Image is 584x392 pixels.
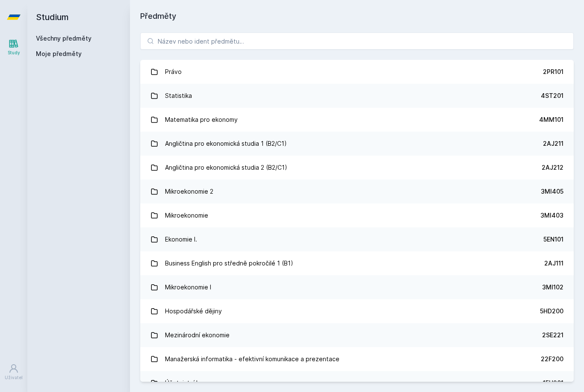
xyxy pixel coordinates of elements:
[36,50,82,58] span: Moje předměty
[544,259,563,268] div: 2AJ111
[165,374,199,392] div: Účetnictví I.
[140,275,574,299] a: Mikroekonomie I 3MI102
[165,183,213,200] div: Mikroekonomie 2
[165,279,211,296] div: Mikroekonomie I
[8,50,20,56] div: Study
[165,135,287,152] div: Angličtina pro ekonomická studia 1 (B2/C1)
[140,108,574,132] a: Matematika pro ekonomy 4MM101
[140,227,574,251] a: Ekonomie I. 5EN101
[540,211,563,220] div: 3MI403
[165,303,222,320] div: Hospodářské dějiny
[543,379,563,387] div: 1FU201
[140,180,574,203] a: Mikroekonomie 2 3MI405
[540,307,563,315] div: 5HD200
[543,68,563,76] div: 2PR101
[165,351,339,368] div: Manažerská informatika - efektivní komunikace a prezentace
[140,347,574,371] a: Manažerská informatika - efektivní komunikace a prezentace 22F200
[140,251,574,275] a: Business English pro středně pokročilé 1 (B1) 2AJ111
[36,35,91,42] a: Všechny předměty
[165,159,287,176] div: Angličtina pro ekonomická studia 2 (B2/C1)
[542,283,563,292] div: 3MI102
[5,374,23,381] div: Uživatel
[165,231,197,248] div: Ekonomie I.
[140,84,574,108] a: Statistika 4ST201
[541,187,563,196] div: 3MI405
[542,331,563,339] div: 2SE221
[165,327,230,344] div: Mezinárodní ekonomie
[140,299,574,323] a: Hospodářské dějiny 5HD200
[140,323,574,347] a: Mezinárodní ekonomie 2SE221
[165,87,192,104] div: Statistika
[140,10,574,22] h1: Předměty
[542,163,563,172] div: 2AJ212
[541,355,563,363] div: 22F200
[165,255,293,272] div: Business English pro středně pokročilé 1 (B1)
[140,60,574,84] a: Právo 2PR101
[165,207,208,224] div: Mikroekonomie
[140,156,574,180] a: Angličtina pro ekonomická studia 2 (B2/C1) 2AJ212
[539,115,563,124] div: 4MM101
[140,203,574,227] a: Mikroekonomie 3MI403
[541,91,563,100] div: 4ST201
[165,111,238,128] div: Matematika pro ekonomy
[543,139,563,148] div: 2AJ211
[2,359,26,385] a: Uživatel
[140,32,574,50] input: Název nebo ident předmětu…
[140,132,574,156] a: Angličtina pro ekonomická studia 1 (B2/C1) 2AJ211
[543,235,563,244] div: 5EN101
[2,34,26,60] a: Study
[165,63,182,80] div: Právo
